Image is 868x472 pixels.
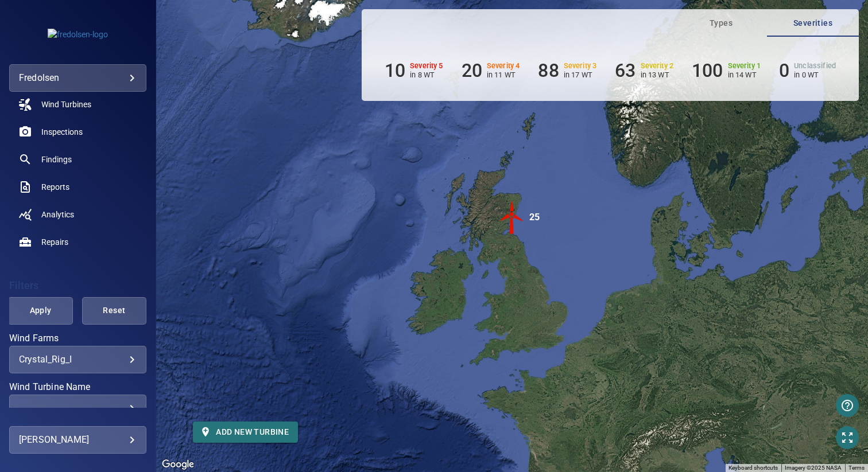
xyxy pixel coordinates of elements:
li: Severity 3 [538,60,596,81]
button: Reset [82,297,146,325]
a: findings noActive [9,146,146,173]
a: Terms (opens in new tab) [848,465,865,471]
img: windFarmIconCat5.svg [495,200,529,235]
label: Wind Turbine Name [9,383,146,392]
div: fredolsen [9,64,146,92]
li: Severity 5 [385,60,443,81]
span: Add new turbine [202,425,289,439]
li: Severity 2 [615,60,673,81]
a: reports noActive [9,173,146,201]
span: Reports [41,181,69,193]
li: Severity 4 [462,60,520,81]
div: 25 [529,200,540,235]
a: inspections noActive [9,118,146,146]
p: in 17 WT [564,71,597,79]
p: in 0 WT [794,71,836,79]
img: fredolsen-logo [48,29,108,40]
h6: Unclassified [794,62,836,70]
span: Severities [774,16,852,30]
a: Open this area in Google Maps (opens a new window) [159,457,197,472]
p: in 8 WT [410,71,443,79]
div: Wind Turbine Name [9,395,146,422]
span: Imagery ©2025 NASA [785,465,842,471]
h6: Severity 1 [728,62,761,70]
span: Analytics [41,209,74,220]
span: Wind Turbines [41,99,91,110]
span: Inspections [41,126,83,138]
label: Wind Farms [9,334,146,343]
h6: Severity 5 [410,62,443,70]
button: Keyboard shortcuts [728,464,778,472]
a: repairs noActive [9,228,146,256]
button: Apply [8,297,72,325]
span: Reset [96,303,132,318]
a: analytics noActive [9,201,146,228]
h6: 20 [462,60,482,81]
li: Severity 1 [692,60,761,81]
h6: 88 [538,60,559,81]
h6: 100 [692,60,723,81]
h6: 63 [615,60,635,81]
h6: Severity 2 [641,62,674,70]
div: fredolsen [19,69,137,87]
h6: Severity 3 [564,62,597,70]
img: Google [159,457,197,472]
p: in 14 WT [728,71,761,79]
gmp-advanced-marker: 25 [495,200,529,236]
h6: 0 [779,60,789,81]
span: Apply [22,303,58,318]
h4: Filters [9,280,146,291]
p: in 13 WT [641,71,674,79]
h6: Severity 4 [487,62,520,70]
li: Severity Unclassified [779,60,836,81]
div: [PERSON_NAME] [19,431,137,449]
span: Types [682,16,760,30]
button: Add new turbine [193,422,298,443]
div: Crystal_Rig_I [19,354,137,365]
span: Repairs [41,236,68,248]
a: windturbines noActive [9,91,146,118]
p: in 11 WT [487,71,520,79]
div: Wind Farms [9,346,146,373]
span: Findings [41,154,72,165]
h6: 10 [385,60,405,81]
